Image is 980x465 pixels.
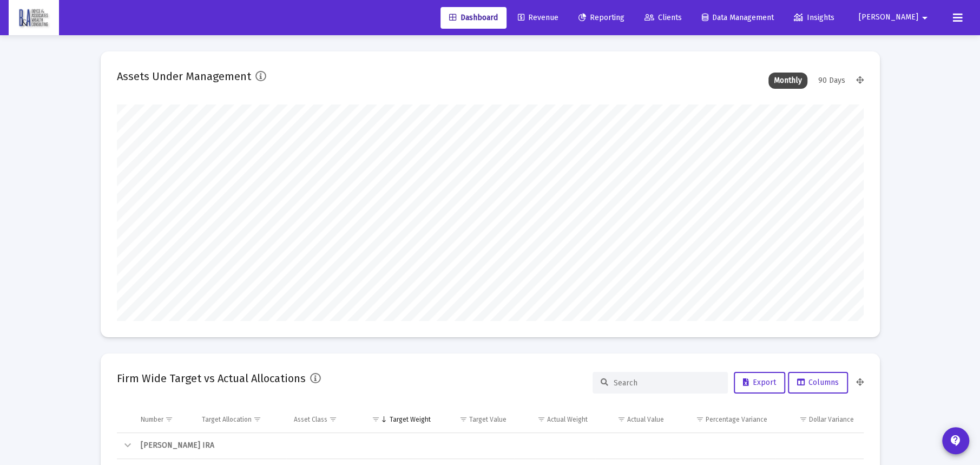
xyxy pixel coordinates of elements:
[696,415,704,423] span: Show filter options for column 'Percentage Variance'
[294,415,327,424] div: Asset Class
[743,378,776,387] span: Export
[141,440,854,451] div: [PERSON_NAME] IRA
[194,407,286,433] td: Column Target Allocation
[794,13,834,22] span: Insights
[141,415,163,424] div: Number
[509,7,567,29] a: Revenue
[617,415,625,423] span: Show filter options for column 'Actual Value'
[449,13,498,22] span: Dashboard
[329,415,337,423] span: Show filter options for column 'Asset Class'
[775,407,864,433] td: Column Dollar Variance
[537,415,545,423] span: Show filter options for column 'Actual Weight'
[390,415,431,424] div: Target Weight
[253,415,261,423] span: Show filter options for column 'Target Allocation'
[949,434,962,447] mat-icon: contact_support
[799,415,807,423] span: Show filter options for column 'Dollar Variance'
[202,415,252,424] div: Target Allocation
[358,407,438,433] td: Column Target Weight
[117,370,306,387] h2: Firm Wide Target vs Actual Allocations
[702,13,774,22] span: Data Management
[133,407,194,433] td: Column Number
[785,7,843,29] a: Insights
[117,433,133,459] td: Collapse
[706,415,767,424] div: Percentage Variance
[286,407,358,433] td: Column Asset Class
[117,68,251,85] h2: Assets Under Management
[438,407,514,433] td: Column Target Value
[768,73,807,89] div: Monthly
[644,13,682,22] span: Clients
[813,73,851,89] div: 90 Days
[469,415,507,424] div: Target Value
[809,415,854,424] div: Dollar Variance
[614,378,720,388] input: Search
[797,378,839,387] span: Columns
[671,407,775,433] td: Column Percentage Variance
[693,7,782,29] a: Data Management
[547,415,588,424] div: Actual Weight
[636,7,690,29] a: Clients
[788,372,848,394] button: Columns
[570,7,633,29] a: Reporting
[459,415,468,423] span: Show filter options for column 'Target Value'
[734,372,785,394] button: Export
[578,13,624,22] span: Reporting
[17,7,51,29] img: Dashboard
[165,415,173,423] span: Show filter options for column 'Number'
[514,407,595,433] td: Column Actual Weight
[595,407,672,433] td: Column Actual Value
[918,7,931,29] mat-icon: arrow_drop_down
[846,6,944,28] button: [PERSON_NAME]
[518,13,558,22] span: Revenue
[627,415,663,424] div: Actual Value
[440,7,507,29] a: Dashboard
[859,13,918,22] span: [PERSON_NAME]
[372,415,380,423] span: Show filter options for column 'Target Weight'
